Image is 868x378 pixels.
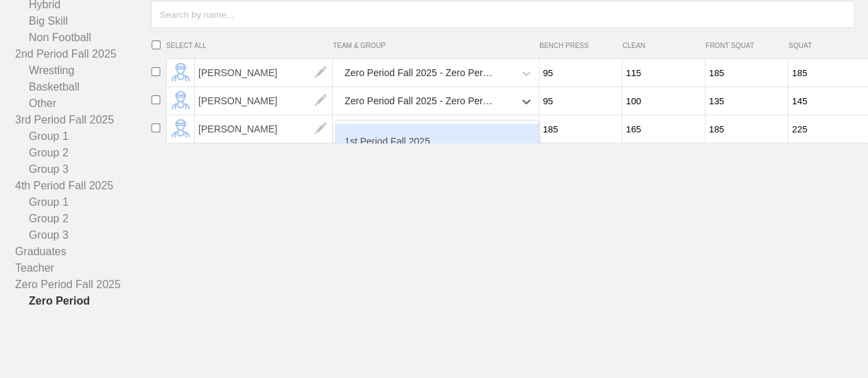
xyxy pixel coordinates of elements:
[705,42,782,49] span: FRONT SQUAT
[195,59,333,86] span: [PERSON_NAME]
[195,123,333,134] a: [PERSON_NAME]
[15,161,151,178] a: Group 3
[195,95,333,106] a: [PERSON_NAME]
[15,112,151,128] a: 3rd Period Fall 2025
[344,117,493,142] div: Zero Period Fall 2025 - Zero Period
[344,88,493,114] div: Zero Period Fall 2025 - Zero Period
[336,123,539,160] div: 1st Period Fall 2025
[15,260,151,276] a: Teacher
[15,95,151,112] a: Other
[15,62,151,79] a: Wrestling
[151,1,854,28] input: Search by name...
[307,87,334,115] img: edit.png
[15,293,151,309] a: Zero Period
[799,312,868,378] iframe: Chat Widget
[195,115,333,143] span: [PERSON_NAME]
[195,87,333,115] span: [PERSON_NAME]
[15,128,151,145] a: Group 1
[307,115,334,143] img: edit.png
[15,194,151,211] a: Group 1
[195,67,333,78] a: [PERSON_NAME]
[15,79,151,95] a: Basketball
[15,276,151,293] a: Zero Period Fall 2025
[15,227,151,244] a: Group 3
[15,244,151,260] a: Graduates
[15,13,151,29] a: Big Skill
[539,42,615,49] span: BENCH PRESS
[15,46,151,62] a: 2nd Period Fall 2025
[15,145,151,161] a: Group 2
[15,178,151,194] a: 4th Period Fall 2025
[344,60,493,86] div: Zero Period Fall 2025 - Zero Period
[15,29,151,46] a: Non Football
[166,42,333,49] span: SELECT ALL
[622,42,699,49] span: CLEAN
[788,42,865,49] span: SQUAT
[15,211,151,227] a: Group 2
[333,42,539,49] span: TEAM & GROUP
[307,59,334,86] img: edit.png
